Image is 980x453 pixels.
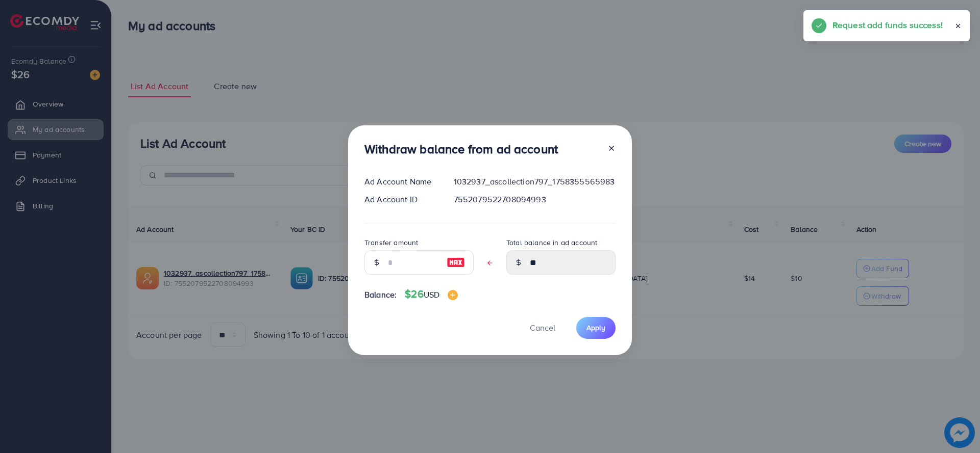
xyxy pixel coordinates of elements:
[446,194,624,205] div: 7552079522708094993
[364,289,397,301] span: Balance:
[506,237,597,248] label: Total balance in ad account
[447,256,465,269] img: image
[446,176,624,188] div: 1032937_ascollection797_1758355565983
[530,322,555,333] span: Cancel
[517,317,568,339] button: Cancel
[576,317,616,339] button: Apply
[364,142,558,156] h3: Withdraw balance from ad account
[405,288,458,301] h4: $26
[586,323,605,333] span: Apply
[448,290,458,300] img: image
[356,194,446,205] div: Ad Account ID
[356,176,446,188] div: Ad Account Name
[364,237,418,248] label: Transfer amount
[832,18,943,32] h5: Request add funds success!
[424,289,439,300] span: USD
